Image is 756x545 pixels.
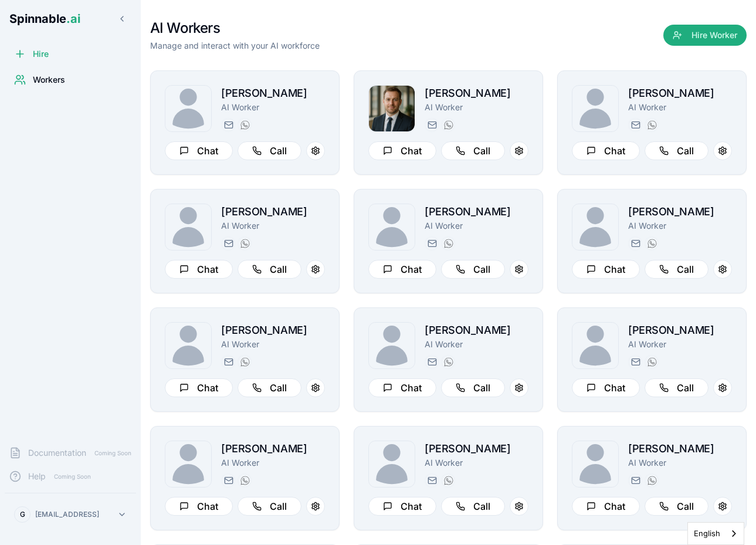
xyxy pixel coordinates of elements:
[238,497,301,516] button: Call
[647,120,657,130] img: WhatsApp
[444,476,453,485] img: WhatsApp
[628,85,732,101] h2: [PERSON_NAME]
[425,85,528,101] h2: [PERSON_NAME]
[425,220,528,232] p: AI Worker
[425,355,439,369] button: Send email to tariq.muller@getspinnable.ai
[687,522,744,545] aside: Language selected: English
[425,322,528,338] h2: [PERSON_NAME]
[221,322,325,338] h2: [PERSON_NAME]
[441,260,505,279] button: Call
[165,141,233,160] button: Chat
[221,441,325,457] h2: [PERSON_NAME]
[221,220,325,232] p: AI Worker
[238,236,252,251] button: WhatsApp
[688,523,744,544] a: English
[441,378,505,397] button: Call
[91,448,135,459] span: Coming Soon
[238,378,301,397] button: Call
[444,357,453,367] img: WhatsApp
[645,118,659,132] button: WhatsApp
[645,473,659,488] button: WhatsApp
[9,503,131,526] button: G[EMAIL_ADDRESS]
[425,101,528,113] p: AI Worker
[20,510,25,519] span: G
[33,48,49,60] span: Hire
[221,236,235,251] button: Send email to brian.robinson@getspinnable.ai
[221,101,325,113] p: AI Worker
[628,322,732,338] h2: [PERSON_NAME]
[35,510,99,519] p: [EMAIL_ADDRESS]
[441,355,455,369] button: WhatsApp
[441,473,455,488] button: WhatsApp
[425,473,439,488] button: Send email to duc.goto@getspinnable.ai
[645,141,708,160] button: Call
[240,239,250,248] img: WhatsApp
[628,101,732,113] p: AI Worker
[165,260,233,279] button: Chat
[66,12,80,26] span: .ai
[441,118,455,132] button: WhatsApp
[221,457,325,469] p: AI Worker
[238,141,301,160] button: Call
[628,457,732,469] p: AI Worker
[28,447,86,459] span: Documentation
[572,260,640,279] button: Chat
[9,12,80,26] span: Spinnable
[240,120,250,130] img: WhatsApp
[628,220,732,232] p: AI Worker
[628,473,642,488] button: Send email to adam.larsen@getspinnable.ai
[647,476,657,485] img: WhatsApp
[50,471,94,482] span: Coming Soon
[425,236,439,251] button: Send email to gloria.simon@getspinnable.ai
[238,118,252,132] button: WhatsApp
[628,338,732,350] p: AI Worker
[425,457,528,469] p: AI Worker
[441,141,505,160] button: Call
[238,473,252,488] button: WhatsApp
[238,260,301,279] button: Call
[645,497,708,516] button: Call
[647,239,657,248] img: WhatsApp
[368,260,436,279] button: Chat
[645,236,659,251] button: WhatsApp
[368,141,436,160] button: Chat
[368,497,436,516] button: Chat
[221,355,235,369] button: Send email to daniela.anderson@getspinnable.ai
[687,522,744,545] div: Language
[28,470,46,482] span: Help
[645,260,708,279] button: Call
[444,120,453,130] img: WhatsApp
[441,236,455,251] button: WhatsApp
[628,355,642,369] button: Send email to daisy.borgessmith@getspinnable.ai
[221,118,235,132] button: Send email to joao.vai@getspinnable.ai
[444,239,453,248] img: WhatsApp
[572,141,640,160] button: Chat
[238,355,252,369] button: WhatsApp
[628,441,732,457] h2: [PERSON_NAME]
[221,473,235,488] button: Send email to jonas.berg@getspinnable.ai
[240,357,250,367] img: WhatsApp
[645,355,659,369] button: WhatsApp
[645,378,708,397] button: Call
[663,25,747,46] button: Hire Worker
[368,378,436,397] button: Chat
[425,441,528,457] h2: [PERSON_NAME]
[425,338,528,350] p: AI Worker
[150,19,320,38] h1: AI Workers
[221,85,325,101] h2: [PERSON_NAME]
[572,378,640,397] button: Chat
[240,476,250,485] img: WhatsApp
[33,74,65,86] span: Workers
[369,86,415,131] img: Paul Santos
[150,40,320,52] p: Manage and interact with your AI workforce
[221,338,325,350] p: AI Worker
[441,497,505,516] button: Call
[165,378,233,397] button: Chat
[165,497,233,516] button: Chat
[628,204,732,220] h2: [PERSON_NAME]
[221,204,325,220] h2: [PERSON_NAME]
[628,236,642,251] button: Send email to michael.taufa@getspinnable.ai
[425,118,439,132] button: Send email to paul.santos@getspinnable.ai
[425,204,528,220] h2: [PERSON_NAME]
[663,31,747,42] a: Hire Worker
